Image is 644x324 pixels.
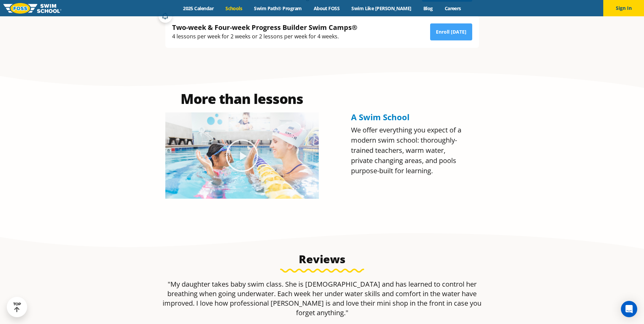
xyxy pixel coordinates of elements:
[225,139,259,173] div: Play Video about Olympian Regan Smith, FOSS
[165,92,319,106] h2: More than lessons
[177,5,220,12] a: 2025 Calendar
[165,112,319,199] img: Olympian Regan Smith, FOSS
[439,5,467,12] a: Careers
[621,301,637,317] div: Open Intercom Messenger
[417,5,439,12] a: Blog
[162,280,482,318] p: "My daughter takes baby swim class. She is [DEMOGRAPHIC_DATA] and has learned to control her brea...
[172,32,357,41] div: 4 lessons per week for 2 weeks or 2 lessons per week for 4 weeks.
[248,5,308,12] a: Swim Path® Program
[346,5,418,12] a: Swim Like [PERSON_NAME]
[351,125,461,175] span: We offer everything you expect of a modern swim school: thoroughly-trained teachers, warm water, ...
[13,302,21,312] div: TOP
[3,3,61,14] img: FOSS Swim School Logo
[430,23,472,40] a: Enroll [DATE]
[308,5,346,12] a: About FOSS
[220,5,248,12] a: Schools
[351,111,409,123] span: A Swim School
[172,23,357,32] div: Two-week & Four-week Progress Builder Swim Camps®
[162,252,482,266] h3: Reviews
